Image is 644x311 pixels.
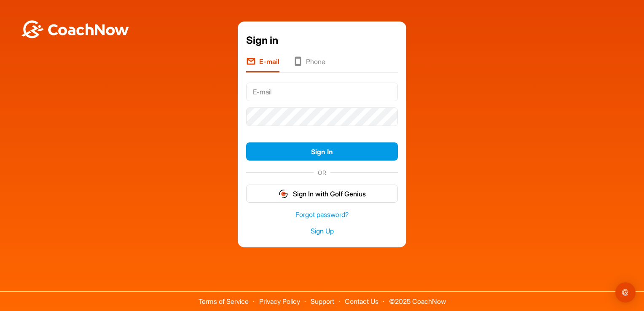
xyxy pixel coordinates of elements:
[345,297,378,306] a: Contact Us
[385,292,450,305] span: © 2025 CoachNow
[246,83,398,101] input: E-mail
[293,56,325,72] li: Phone
[311,297,334,306] a: Support
[314,168,330,177] span: OR
[246,226,398,236] a: Sign Up
[259,297,300,306] a: Privacy Policy
[615,282,636,303] div: Open Intercom Messenger
[246,56,279,72] li: E-mail
[20,20,130,38] img: BwLJSsUCoWCh5upNqxVrqldRgqLPVwmV24tXu5FoVAoFEpwwqQ3VIfuoInZCoVCoTD4vwADAC3ZFMkVEQFDAAAAAElFTkSuQmCC
[278,189,289,199] img: gg_logo
[199,297,249,306] a: Terms of Service
[246,210,398,220] a: Forgot password?
[246,142,398,161] button: Sign In
[246,185,398,203] button: Sign In with Golf Genius
[246,33,398,48] div: Sign in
